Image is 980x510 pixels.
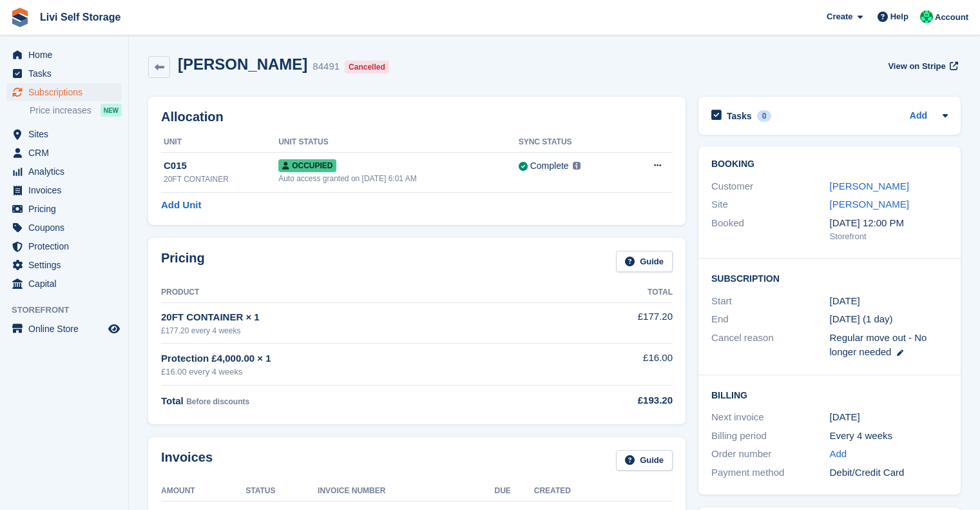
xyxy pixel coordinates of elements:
a: menu [6,200,122,218]
th: Unit Status [278,132,519,153]
a: Add Unit [161,198,201,213]
a: menu [6,125,122,143]
div: 20FT CONTAINER × 1 [161,310,549,325]
h2: Booking [711,159,948,170]
div: Site [711,197,830,212]
a: menu [6,46,122,64]
h2: Tasks [727,110,752,122]
img: stora-icon-8386f47178a22dfd0bd8f6a31ec36ba5ce8667c1dd55bd0f319d3a0aa187defe.svg [10,8,30,27]
div: Customer [711,179,830,194]
h2: Allocation [161,110,673,124]
span: Total [161,395,184,406]
a: menu [6,144,122,162]
a: menu [6,219,122,237]
a: menu [6,83,122,101]
div: [DATE] 12:00 PM [830,216,948,231]
th: Created [534,481,673,502]
h2: [PERSON_NAME] [178,55,307,73]
a: Add [910,109,927,124]
span: [DATE] (1 day) [830,313,893,324]
th: Sync Status [519,132,626,153]
div: Order number [711,447,830,462]
span: Help [890,10,908,23]
td: £16.00 [549,344,673,386]
div: Payment method [711,466,830,480]
div: 84491 [312,59,340,74]
img: Joe Robertson [920,10,933,23]
th: Due [494,481,533,502]
span: Regular move out - No longer needed [830,332,927,358]
span: Pricing [28,200,106,218]
a: Livi Self Storage [35,6,126,28]
span: Capital [28,275,106,293]
a: menu [6,320,122,338]
h2: Billing [711,388,948,401]
div: Next invoice [711,410,830,425]
div: Billing period [711,429,830,444]
div: 0 [757,110,772,122]
img: icon-info-grey-7440780725fd019a000dd9b08b2336e03edf1995a4989e88bcd33f0948082b44.svg [573,162,581,170]
div: Cancel reason [711,331,830,360]
span: Home [28,46,106,64]
span: Online Store [28,320,106,338]
div: Storefront [830,230,948,243]
a: Add [830,447,847,462]
span: Invoices [28,181,106,199]
div: £193.20 [549,393,673,408]
span: Account [935,11,968,24]
a: menu [6,64,122,83]
span: Price increases [30,104,91,117]
div: Start [711,294,830,309]
span: Sites [28,125,106,143]
div: £16.00 every 4 weeks [161,366,549,378]
h2: Invoices [161,450,213,471]
a: View on Stripe [883,55,961,77]
a: Preview store [106,321,122,337]
div: Booked [711,216,830,243]
a: menu [6,181,122,199]
td: £177.20 [549,302,673,343]
a: Guide [616,251,673,272]
div: Complete [530,159,569,173]
a: [PERSON_NAME] [830,199,909,210]
th: Total [549,282,673,303]
th: Product [161,282,549,303]
a: menu [6,162,122,181]
div: C015 [164,159,278,173]
a: Price increases NEW [30,103,122,117]
span: Analytics [28,162,106,181]
th: Status [245,481,318,502]
h2: Subscription [711,271,948,284]
time: 2025-05-13 00:00:00 UTC [830,294,860,309]
div: £177.20 every 4 weeks [161,325,549,337]
h2: Pricing [161,251,205,272]
div: 20FT CONTAINER [164,173,278,185]
a: Guide [616,450,673,471]
a: [PERSON_NAME] [830,181,909,191]
span: Create [827,10,852,23]
div: NEW [101,104,122,117]
a: menu [6,256,122,274]
div: End [711,312,830,327]
span: Coupons [28,219,106,237]
div: Protection £4,000.00 × 1 [161,351,549,366]
div: Every 4 weeks [830,429,948,444]
div: Cancelled [345,61,389,74]
span: Subscriptions [28,83,106,101]
span: View on Stripe [888,60,945,73]
div: [DATE] [830,410,948,425]
a: menu [6,237,122,255]
span: Tasks [28,64,106,83]
span: Occupied [278,159,336,172]
th: Unit [161,132,278,153]
span: CRM [28,144,106,162]
span: Protection [28,237,106,255]
span: Before discounts [186,397,249,406]
th: Invoice Number [318,481,494,502]
div: Auto access granted on [DATE] 6:01 AM [278,173,519,184]
a: menu [6,275,122,293]
span: Storefront [12,304,128,317]
th: Amount [161,481,245,502]
span: Settings [28,256,106,274]
div: Debit/Credit Card [830,466,948,480]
